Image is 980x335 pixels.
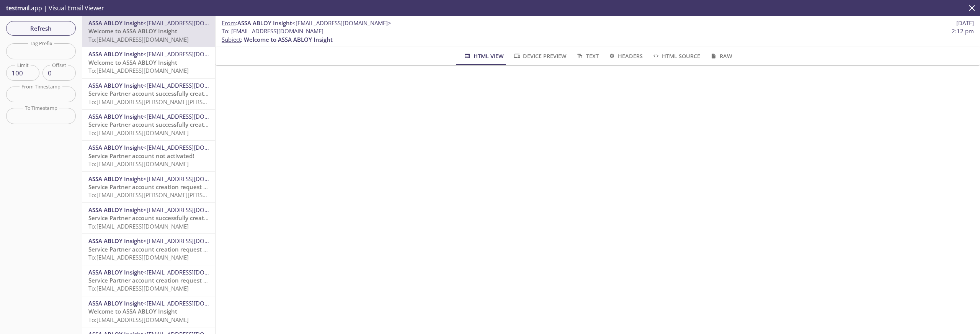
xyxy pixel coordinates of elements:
[88,276,252,284] span: Service Partner account creation request pending approval
[143,237,242,245] span: <[EMAIL_ADDRESS][DOMAIN_NAME]>
[143,113,242,120] span: <[EMAIL_ADDRESS][DOMAIN_NAME]>
[88,206,143,214] span: ASSA ABLOY Insight
[88,82,143,89] span: ASSA ABLOY Insight
[82,203,215,234] div: ASSA ABLOY Insight<[EMAIL_ADDRESS][DOMAIN_NAME]>Service Partner account successfully created!To:[...
[88,90,212,97] span: Service Partner account successfully created!
[82,172,215,203] div: ASSA ABLOY Insight<[EMAIL_ADDRESS][DOMAIN_NAME]>Service Partner account creation request pending ...
[88,50,143,58] span: ASSA ABLOY Insight
[88,245,232,253] span: Service Partner account creation request submitted
[222,27,974,44] p: :
[88,284,189,292] span: To: [EMAIL_ADDRESS][DOMAIN_NAME]
[82,47,215,78] div: ASSA ABLOY Insight<[EMAIL_ADDRESS][DOMAIN_NAME]>Welcome to ASSA ABLOY InsightTo:[EMAIL_ADDRESS][D...
[88,253,189,261] span: To: [EMAIL_ADDRESS][DOMAIN_NAME]
[88,36,189,43] span: To: [EMAIL_ADDRESS][DOMAIN_NAME]
[652,51,700,61] span: HTML Source
[463,51,503,61] span: HTML View
[88,175,143,183] span: ASSA ABLOY Insight
[88,98,277,106] span: To: [EMAIL_ADDRESS][PERSON_NAME][PERSON_NAME][DOMAIN_NAME]
[237,19,292,27] span: ASSA ABLOY Insight
[88,299,143,307] span: ASSA ABLOY Insight
[88,121,212,128] span: Service Partner account successfully created!
[292,19,391,27] span: <[EMAIL_ADDRESS][DOMAIN_NAME]>
[952,27,974,35] span: 2:12 pm
[88,67,189,74] span: To: [EMAIL_ADDRESS][DOMAIN_NAME]
[143,206,242,214] span: <[EMAIL_ADDRESS][DOMAIN_NAME]>
[88,27,177,35] span: Welcome to ASSA ABLOY Insight
[88,160,189,168] span: To: [EMAIL_ADDRESS][DOMAIN_NAME]
[88,183,252,191] span: Service Partner account creation request pending approval
[88,144,143,151] span: ASSA ABLOY Insight
[12,23,70,33] span: Refresh
[143,19,242,27] span: <[EMAIL_ADDRESS][DOMAIN_NAME]>
[6,21,76,36] button: Refresh
[82,78,215,109] div: ASSA ABLOY Insight<[EMAIL_ADDRESS][DOMAIN_NAME]>Service Partner account successfully created!To:[...
[82,141,215,171] div: ASSA ABLOY Insight<[EMAIL_ADDRESS][DOMAIN_NAME]>Service Partner account not activated!To:[EMAIL_A...
[88,307,177,315] span: Welcome to ASSA ABLOY Insight
[244,36,333,43] span: Welcome to ASSA ABLOY Insight
[82,109,215,140] div: ASSA ABLOY Insight<[EMAIL_ADDRESS][DOMAIN_NAME]>Service Partner account successfully created!To:[...
[88,113,143,120] span: ASSA ABLOY Insight
[6,4,29,12] span: testmail
[88,268,143,276] span: ASSA ABLOY Insight
[709,51,732,61] span: Raw
[88,152,194,160] span: Service Partner account not activated!
[82,234,215,265] div: ASSA ABLOY Insight<[EMAIL_ADDRESS][DOMAIN_NAME]>Service Partner account creation request submitte...
[82,16,215,47] div: ASSA ABLOY Insight<[EMAIL_ADDRESS][DOMAIN_NAME]>Welcome to ASSA ABLOY InsightTo:[EMAIL_ADDRESS][D...
[956,19,974,27] span: [DATE]
[88,237,143,245] span: ASSA ABLOY Insight
[143,82,242,89] span: <[EMAIL_ADDRESS][DOMAIN_NAME]>
[82,296,215,327] div: ASSA ABLOY Insight<[EMAIL_ADDRESS][DOMAIN_NAME]>Welcome to ASSA ABLOY InsightTo:[EMAIL_ADDRESS][D...
[143,144,242,151] span: <[EMAIL_ADDRESS][DOMAIN_NAME]>
[576,51,598,61] span: Text
[143,299,242,307] span: <[EMAIL_ADDRESS][DOMAIN_NAME]>
[88,129,189,137] span: To: [EMAIL_ADDRESS][DOMAIN_NAME]
[88,191,277,199] span: To: [EMAIL_ADDRESS][PERSON_NAME][PERSON_NAME][DOMAIN_NAME]
[222,27,228,35] span: To
[222,27,323,35] span: : [EMAIL_ADDRESS][DOMAIN_NAME]
[88,222,189,230] span: To: [EMAIL_ADDRESS][DOMAIN_NAME]
[88,19,143,27] span: ASSA ABLOY Insight
[143,268,242,276] span: <[EMAIL_ADDRESS][DOMAIN_NAME]>
[88,59,177,66] span: Welcome to ASSA ABLOY Insight
[222,19,236,27] span: From
[82,265,215,296] div: ASSA ABLOY Insight<[EMAIL_ADDRESS][DOMAIN_NAME]>Service Partner account creation request pending ...
[88,316,189,324] span: To: [EMAIL_ADDRESS][DOMAIN_NAME]
[513,51,567,61] span: Device Preview
[222,36,241,43] span: Subject
[608,51,643,61] span: Headers
[143,175,242,183] span: <[EMAIL_ADDRESS][DOMAIN_NAME]>
[222,19,391,27] span: :
[88,214,212,222] span: Service Partner account successfully created!
[143,50,242,58] span: <[EMAIL_ADDRESS][DOMAIN_NAME]>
